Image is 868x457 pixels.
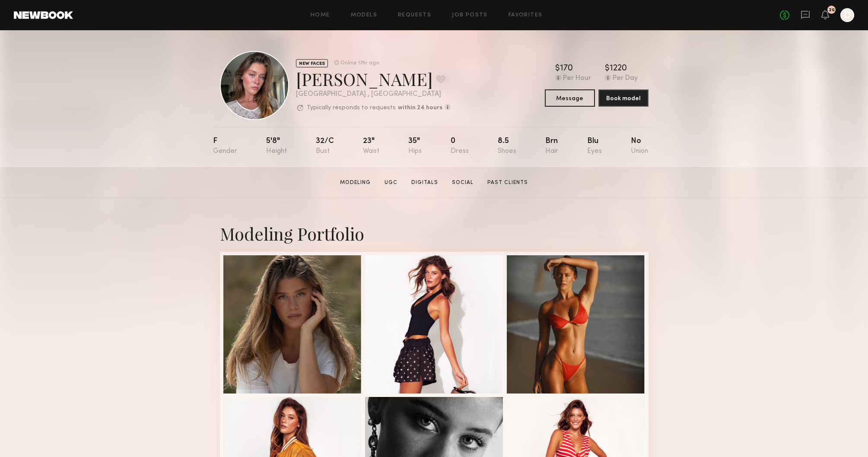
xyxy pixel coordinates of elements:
a: D [840,8,854,22]
div: Per Hour [563,75,591,83]
div: 1220 [610,64,627,73]
a: Digitals [408,179,442,187]
div: Modeling Portfolio [220,222,649,245]
a: Favorites [509,13,543,18]
div: Per Day [613,75,638,83]
div: 26 [829,8,835,13]
p: Typically responds to requests [307,105,396,111]
div: Blu [587,137,602,155]
div: F [213,137,237,155]
div: No [631,137,648,155]
a: Job Posts [452,13,488,18]
a: Modeling [337,179,374,187]
div: [GEOGRAPHIC_DATA] , [GEOGRAPHIC_DATA] [296,91,451,98]
a: Past Clients [484,179,531,187]
div: Online 17hr ago [340,60,379,66]
button: Message [545,89,595,107]
b: within 24 hours [398,105,442,111]
a: UGC [381,179,401,187]
a: Social [448,179,477,187]
div: $ [605,64,610,73]
div: 0 [451,137,469,155]
div: [PERSON_NAME] [296,67,451,90]
div: 5'8" [266,137,287,155]
div: 170 [560,64,573,73]
button: Book model [598,89,649,107]
div: 8.5 [498,137,516,155]
div: $ [555,64,560,73]
a: Home [311,13,330,18]
div: NEW FACES [296,59,328,67]
div: 32/c [316,137,334,155]
a: Models [351,13,377,18]
div: 35" [408,137,422,155]
div: 23" [363,137,379,155]
a: Requests [398,13,431,18]
div: Brn [545,137,558,155]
